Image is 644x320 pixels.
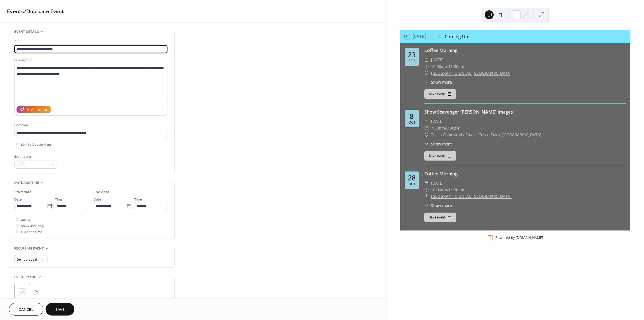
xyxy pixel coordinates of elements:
div: Oct [408,121,415,124]
span: 11:30am [448,187,464,193]
div: Coffee Morning [424,170,626,177]
div: 8 [410,113,414,120]
span: Show more [431,141,452,147]
span: All day [21,217,31,223]
span: Cancel [19,307,34,313]
span: Save [55,307,65,313]
div: ​ [424,131,429,138]
span: Tesco Community Space, Tesco Extra, [GEOGRAPHIC_DATA] [431,131,541,138]
span: [DATE] [431,118,444,125]
a: [GEOGRAPHIC_DATA], [GEOGRAPHIC_DATA] [431,193,512,200]
button: Save event [424,89,456,99]
div: ​ [424,70,429,77]
span: Date [94,197,101,203]
button: ​Show more [424,141,452,147]
span: 11:30am [448,63,464,70]
span: 10:00am [431,187,447,193]
div: ​ [424,193,429,200]
span: Event image [14,274,36,280]
a: [DOMAIN_NAME] [516,235,543,240]
span: Date [14,197,22,203]
span: Date and time [14,180,39,186]
span: Time [134,197,142,203]
div: Powered by [495,235,543,240]
div: ​ [424,141,429,147]
div: ​ [424,57,429,63]
span: Link to Google Maps [21,142,52,148]
div: AI Assistant [27,107,47,113]
div: ​ [424,125,429,131]
a: [GEOGRAPHIC_DATA], [GEOGRAPHIC_DATA] [431,70,512,77]
div: End date [94,189,109,195]
div: Coming Up [445,33,468,40]
div: ​ [424,187,429,193]
div: Event color [14,154,56,160]
button: ​Show more [424,203,452,208]
span: Show more [431,203,452,208]
button: ​Show more [424,79,452,85]
span: 7:30pm [431,125,445,131]
span: Hide end time [21,229,42,235]
span: 10:00am [431,63,447,70]
span: Do not repeat [16,257,37,263]
div: Title [14,38,166,44]
div: ​ [424,180,429,187]
div: Location [14,122,166,128]
div: ; [14,284,30,300]
span: Show more [431,79,452,85]
div: Description [14,57,166,63]
div: Sep [409,59,415,63]
div: Start date [14,189,32,195]
a: Events [7,6,24,17]
button: Cancel [9,303,43,316]
span: Show date only [21,223,44,229]
div: 23 [408,51,416,58]
span: [DATE] [431,180,444,187]
div: 28 [408,174,416,181]
span: [DATE] [431,57,444,63]
button: Save event [424,213,456,222]
button: AI Assistant [16,106,51,113]
span: - [447,63,448,70]
div: ​ [424,79,429,85]
span: - [445,125,446,131]
span: Event details [14,29,39,35]
div: Coffee Morning [424,47,626,54]
div: ​ [424,63,429,70]
button: Save [46,303,74,316]
div: ​ [424,203,429,208]
span: Recurring event [14,246,44,251]
div: Oct [408,182,415,186]
span: - [447,187,448,193]
span: Time [55,197,63,203]
div: ​ [424,118,429,125]
button: Save event [424,151,456,161]
div: Show Scavenger [PERSON_NAME] Images [424,109,626,115]
span: 9:30pm [446,125,460,131]
span: / Duplicate Event [24,6,64,17]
